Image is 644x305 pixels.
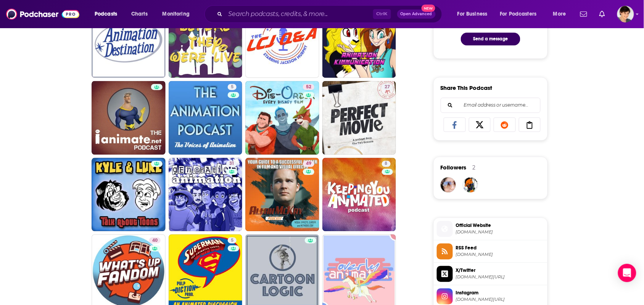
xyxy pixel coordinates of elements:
[322,5,396,78] a: 7
[441,164,467,171] span: Followers
[401,12,432,16] span: Open Advanced
[231,84,233,91] span: 5
[163,9,190,19] span: Monitoring
[473,164,476,171] div: 2
[457,9,488,19] span: For Business
[500,9,537,19] span: For Podcasters
[385,84,390,91] span: 27
[95,9,117,19] span: Podcasts
[306,160,311,168] span: 49
[228,84,237,90] a: 5
[397,10,436,19] button: Open AdvancedNew
[126,8,152,20] a: Charts
[228,238,237,244] a: 5
[456,222,544,229] span: Official Website
[456,230,544,235] span: animationhappyhour.com
[456,275,544,280] span: twitter.com/AnimHappyHour
[322,158,396,232] a: 8
[373,9,391,19] span: Ctrl K
[245,5,319,78] a: 39
[131,9,148,19] span: Charts
[618,264,636,282] div: Open Intercom Messenger
[306,84,311,91] span: 52
[6,7,79,21] img: Podchaser - Follow, Share and Rate Podcasts
[456,267,544,274] span: X/Twitter
[469,118,491,132] a: Share on X/Twitter
[212,5,449,23] div: Search podcasts, credits, & more...
[447,98,534,113] input: Email address or username...
[617,6,634,22] img: User Profile
[452,8,497,20] button: open menu
[226,161,237,167] a: 31
[382,84,393,90] a: 27
[437,266,544,282] a: X/Twitter[DOMAIN_NAME][URL]
[382,161,391,167] a: 8
[444,118,466,132] a: Share on Facebook
[229,160,234,168] span: 31
[169,5,243,78] a: 24
[157,8,200,20] button: open menu
[456,290,544,297] span: Instagram
[89,8,127,20] button: open menu
[322,81,396,155] a: 27
[149,238,161,244] a: 40
[617,6,634,22] button: Show profile menu
[92,5,166,78] a: 46
[169,81,243,155] a: 5
[437,221,544,237] a: Official Website[DOMAIN_NAME]
[169,158,243,232] a: 31
[245,81,319,155] a: 52
[461,33,520,46] button: Send a message
[303,161,314,167] a: 49
[456,252,544,258] span: pinecast.com
[231,237,233,245] span: 5
[303,84,314,90] a: 52
[385,160,388,168] span: 8
[519,118,541,132] a: Copy Link
[456,245,544,252] span: RSS Feed
[494,118,516,132] a: Share on Reddit
[495,8,548,20] button: open menu
[152,237,158,245] span: 40
[596,8,608,21] a: Show notifications dropdown
[245,158,319,232] a: 49
[617,6,634,22] span: Logged in as bethwouldknow
[437,244,544,260] a: RSS Feed[DOMAIN_NAME]
[456,297,544,303] span: instagram.com/animationhappyhour
[441,177,456,193] img: zahrakhankeshi
[225,8,373,20] input: Search podcasts, credits, & more...
[441,98,541,113] div: Search followers
[553,9,566,19] span: More
[422,5,435,12] span: New
[437,289,544,305] a: Instagram[DOMAIN_NAME][URL]
[577,8,590,21] a: Show notifications dropdown
[548,8,576,20] button: open menu
[441,85,493,92] h3: Share This Podcast
[463,177,478,193] img: BullZ3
